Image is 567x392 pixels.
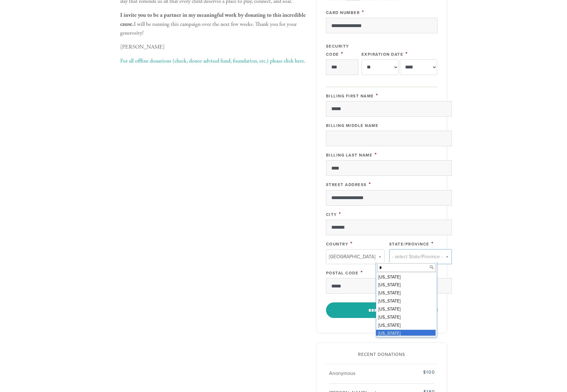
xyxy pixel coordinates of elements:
div: [US_STATE] [376,281,436,289]
div: [US_STATE] [376,297,436,306]
div: [US_STATE] [376,289,436,297]
div: [US_STATE] [376,306,436,314]
div: [US_STATE] [376,330,436,338]
div: [US_STATE] [376,273,436,282]
div: [US_STATE] [376,314,436,322]
div: [US_STATE] [376,322,436,330]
